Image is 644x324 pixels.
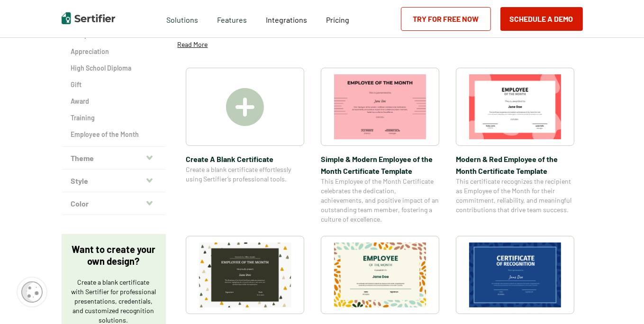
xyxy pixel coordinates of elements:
[62,147,166,170] button: Theme
[226,88,264,126] img: Create A Blank Certificate
[401,7,491,31] a: Try for Free Now
[166,13,198,25] span: Solutions
[217,13,247,25] span: Features
[456,177,574,215] span: This certificate recognizes the recipient as Employee of the Month for their commitment, reliabil...
[321,68,439,224] a: Simple & Modern Employee of the Month Certificate TemplateSimple & Modern Employee of the Month C...
[469,243,561,307] img: Modern Dark Blue Employee of the Month Certificate Template
[186,165,304,184] span: Create a blank certificate effortlessly using Sertifier’s professional tools.
[334,243,426,307] img: Simple and Patterned Employee of the Month Certificate Template
[321,177,439,224] span: This Employee of the Month Certificate celebrates the dedication, achievements, and positive impa...
[71,97,156,106] a: Award
[178,40,208,49] p: Read More
[469,74,561,139] img: Modern & Red Employee of the Month Certificate Template
[71,80,156,90] a: Gift
[500,7,583,31] button: Schedule a Demo
[326,15,349,24] span: Pricing
[62,192,166,215] button: Color
[186,153,304,165] span: Create A Blank Certificate
[21,281,43,303] img: Cookie Popup Icon
[326,13,349,25] a: Pricing
[597,279,644,324] iframe: Chat Widget
[334,74,426,139] img: Simple & Modern Employee of the Month Certificate Template
[71,243,156,267] p: Want to create your own design?
[71,47,156,56] a: Appreciation
[62,170,166,192] button: Style
[71,130,156,139] a: Employee of the Month
[71,113,156,123] a: Training
[266,13,307,25] a: Integrations
[62,12,115,24] img: Sertifier | Digital Credentialing Platform
[199,243,291,307] img: Simple & Colorful Employee of the Month Certificate Template
[266,15,307,24] span: Integrations
[71,63,156,73] a: High School Diploma
[321,153,439,177] span: Simple & Modern Employee of the Month Certificate Template
[456,68,574,224] a: Modern & Red Employee of the Month Certificate TemplateModern & Red Employee of the Month Certifi...
[456,153,574,177] span: Modern & Red Employee of the Month Certificate Template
